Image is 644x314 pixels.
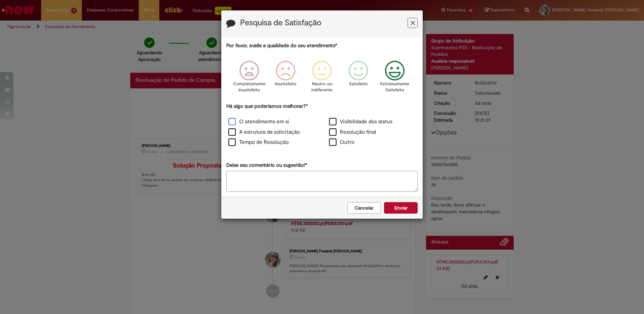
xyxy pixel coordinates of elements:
div: Há algo que poderíamos melhorar?* [226,103,418,148]
div: Completamente Insatisfeito [232,56,266,102]
label: Resolução final [329,128,376,136]
label: Outro [329,138,354,146]
div: Satisfeito [341,56,376,102]
p: Insatisfeito [275,81,296,87]
label: A estrutura da solicitação [228,128,300,136]
label: Visibilidade dos status [329,118,392,126]
button: Enviar [384,202,418,214]
label: Por favor, avalie a qualidade do seu atendimento* [226,42,337,49]
p: Completamente Insatisfeito [233,81,265,93]
div: Insatisfeito [268,56,303,102]
label: Deixe seu comentário ou sugestão!* [226,162,307,169]
button: Cancelar [347,202,381,214]
div: Extremamente Satisfeito [378,56,412,102]
label: O atendimento em si [228,118,289,126]
p: Satisfeito [349,81,368,87]
p: Neutro ou indiferente [310,81,334,93]
label: Tempo de Resolução [228,138,289,146]
div: Neutro ou indiferente [305,56,339,102]
label: Pesquisa de Satisfação [240,19,321,27]
p: Extremamente Satisfeito [380,81,409,93]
